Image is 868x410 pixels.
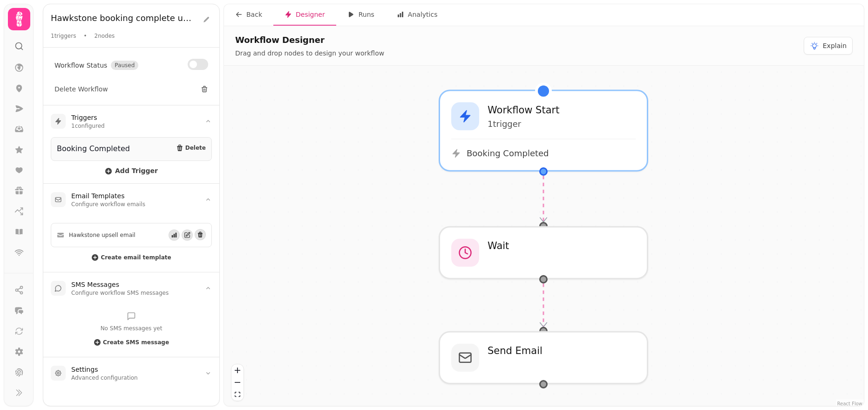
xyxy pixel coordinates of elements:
button: Delete [176,143,206,153]
button: Create SMS message [94,338,169,347]
button: Edit workflow [201,12,212,27]
span: 2 nodes [95,32,115,40]
div: Designer [285,10,325,19]
div: Send Email [439,331,648,384]
div: Analytics [397,10,438,19]
h3: Email Templates [71,191,145,201]
div: Back [235,10,262,19]
span: Paused [111,61,138,70]
h3: Settings [71,365,138,374]
span: • [83,32,87,40]
button: zoom in [231,364,244,376]
div: Runs [347,10,374,19]
button: fit view [231,389,244,401]
span: Booking Completed [467,148,549,159]
button: Create email template [91,253,171,262]
h2: Hawkstone booking complete upsell [51,12,195,25]
summary: Triggers1configured [43,105,219,137]
button: Designer [273,4,336,26]
div: React Flow controls [231,364,244,401]
p: Advanced configuration [71,374,138,382]
summary: SMS MessagesConfigure workflow SMS messages [43,272,219,304]
p: 1 configured [71,122,105,130]
button: View email events [169,229,180,241]
h3: Workflow Start [488,103,559,117]
div: Wait [439,226,648,279]
span: Create SMS message [103,340,169,345]
h3: SMS Messages [71,280,169,289]
p: Drag and drop nodes to design your workflow [235,49,384,58]
p: No SMS messages yet [51,325,212,332]
button: Add Trigger [105,167,158,176]
summary: SettingsAdvanced configuration [43,357,219,389]
button: Back [224,4,273,26]
span: Hawkstone upsell email [69,231,136,239]
span: Workflow Status [54,61,107,70]
div: Workflow Start1triggerBooking Completed [439,90,648,172]
button: Analytics [386,4,449,26]
span: 1 triggers [51,32,76,40]
h2: Workflow Designer [235,34,384,47]
h3: Triggers [71,113,105,122]
button: zoom out [231,376,244,389]
span: Add Trigger [105,167,158,175]
button: Delete email template [195,229,206,240]
p: Configure workflow SMS messages [71,289,169,297]
button: Edit email template [182,229,193,241]
p: Configure workflow emails [71,201,145,208]
button: Delete Workflow [51,81,212,97]
summary: Email TemplatesConfigure workflow emails [43,184,219,215]
span: Explain [823,41,847,50]
span: Delete Workflow [54,84,108,94]
span: Create email template [101,255,171,260]
div: Booking Completed [57,143,130,154]
button: Explain [804,37,853,55]
span: Delete [185,145,206,151]
p: 1 trigger [488,118,559,130]
a: React Flow attribution [837,401,862,406]
button: Runs [336,4,386,26]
